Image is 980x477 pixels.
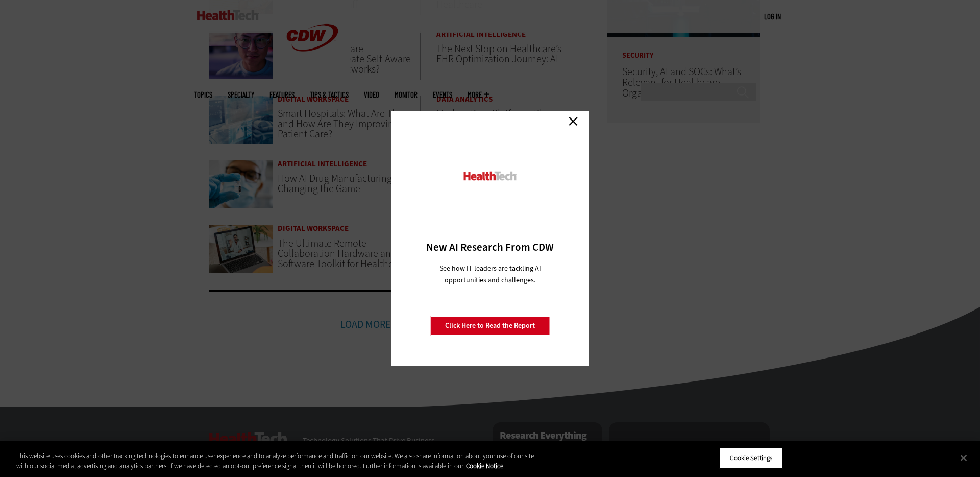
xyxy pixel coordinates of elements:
[719,447,783,469] button: Cookie Settings
[430,316,550,336] a: Click Here to Read the Report
[566,113,581,129] a: Close
[16,451,539,471] div: This website uses cookies and other tracking technologies to enhance user experience and to analy...
[427,263,553,286] p: See how IT leaders are tackling AI opportunities and challenges.
[462,171,518,181] img: HealthTech_0.png
[952,446,975,469] button: Close
[409,240,571,254] h3: New AI Research From CDW
[466,462,503,470] a: More information about your privacy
